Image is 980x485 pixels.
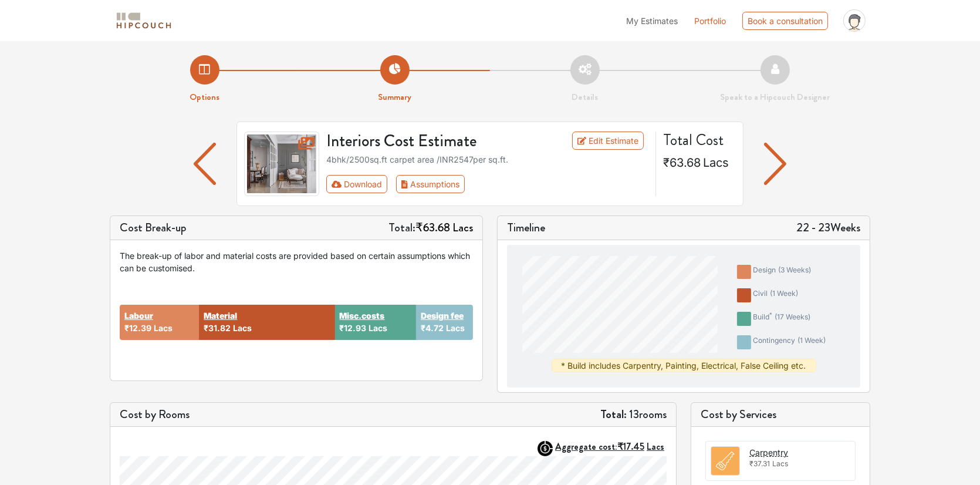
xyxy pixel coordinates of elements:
[663,156,701,170] span: ₹63.68
[771,289,799,298] span: ( 1 week )
[647,440,664,453] span: Lacs
[742,12,828,30] div: Book a consultation
[388,221,473,235] h5: Total:
[369,323,388,333] span: Lacs
[326,153,649,166] div: 4bhk / 2500 sq.ft carpet area /INR 2547 per sq.ft.
[204,309,237,322] button: Material
[600,406,627,423] strong: Total:
[326,175,388,193] button: Download
[572,90,599,103] strong: Details
[572,132,644,150] a: Edit Estimate
[421,309,464,322] button: Design fee
[379,90,412,103] strong: Summary
[663,132,734,149] h4: Total Cost
[749,459,770,468] span: ₹37.31
[120,221,187,235] h5: Cost Break-up
[340,309,385,322] button: Misc.costs
[415,219,450,236] span: ₹63.68
[701,407,860,422] h5: Cost by Services
[600,407,667,422] h5: 13 rooms
[703,156,729,170] span: Lacs
[538,441,553,456] img: AggregateIcon
[749,446,788,459] button: Carpentry
[711,447,739,475] img: room.svg
[114,11,173,31] img: logo-horizontal.svg
[775,312,811,321] span: ( 17 weeks )
[555,440,664,453] strong: Aggregate cost:
[555,441,667,452] button: Aggregate cost:₹17.45Lacs
[204,323,231,333] span: ₹31.82
[798,336,826,345] span: ( 1 week )
[753,335,826,349] div: contingency
[452,219,473,236] span: Lacs
[396,175,465,193] button: Assumptions
[194,143,217,185] img: arrow left
[244,132,319,196] img: gallery
[114,8,173,34] span: logo-horizontal.svg
[319,132,543,151] h3: Interiors Cost Estimate
[694,15,726,27] a: Portfolio
[721,90,830,103] strong: Speak to a Hipcouch Designer
[753,288,799,302] div: civil
[120,407,190,422] h5: Cost by Rooms
[154,323,173,333] span: Lacs
[779,265,812,274] span: ( 3 weeks )
[326,175,649,193] div: Toolbar with button groups
[507,221,545,235] h5: Timeline
[233,323,252,333] span: Lacs
[764,143,787,185] img: arrow left
[796,221,860,235] h5: 22 - 23 Weeks
[326,175,474,193] div: First group
[446,323,465,333] span: Lacs
[626,16,678,26] span: My Estimates
[772,459,788,468] span: Lacs
[552,359,816,372] div: * Build includes Carpentry, Painting, Electrical, False Ceiling etc.
[753,265,812,279] div: design
[753,312,811,326] div: build
[124,309,153,322] button: Labour
[124,323,151,333] span: ₹12.39
[120,250,473,274] div: The break-up of labor and material costs are provided based on certain assumptions which can be c...
[421,323,444,333] span: ₹4.72
[190,90,220,103] strong: Options
[340,323,367,333] span: ₹12.93
[617,440,644,453] span: ₹17.45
